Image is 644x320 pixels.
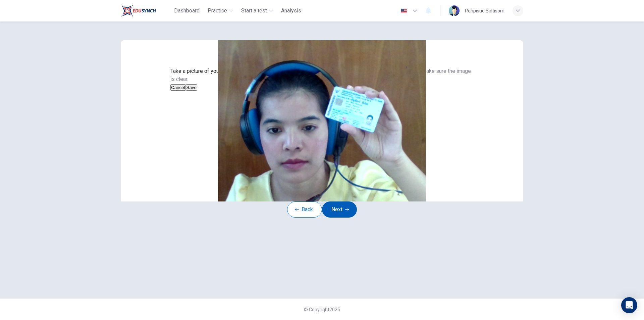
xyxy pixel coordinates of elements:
span: Dashboard [174,7,200,15]
span: Start a test [241,7,267,15]
button: Practice [205,5,236,17]
button: Back [287,201,322,218]
div: Penpisud Sidtisorn [465,7,504,15]
span: Analysis [281,7,301,15]
span: © Copyright 2025 [304,307,340,312]
img: Train Test logo [121,4,156,17]
a: Train Test logo [121,4,171,17]
img: preview screemshot [121,40,523,201]
span: Practice [208,7,227,15]
img: en [400,8,408,13]
button: Dashboard [171,5,202,17]
button: Analysis [278,5,304,17]
button: Next [322,201,357,218]
button: Start a test [238,5,276,17]
div: Open Intercom Messenger [621,297,637,313]
img: Profile picture [449,5,460,16]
